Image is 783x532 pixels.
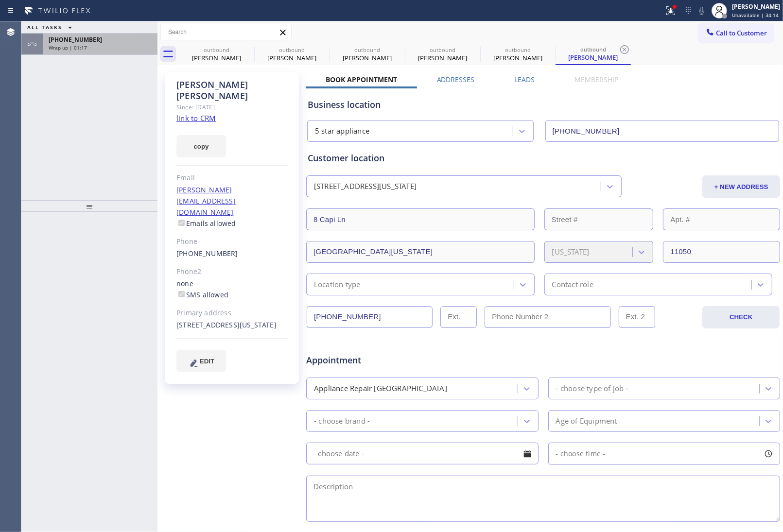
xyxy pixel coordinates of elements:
[544,208,654,230] input: Street #
[180,43,253,65] div: Jon Tomaso
[331,53,404,62] div: [PERSON_NAME]
[308,98,779,111] div: Business location
[27,24,62,31] span: ALL TASKS
[406,43,479,65] div: Irena Chang
[306,354,463,367] span: Appointment
[619,306,655,328] input: Ext. 2
[732,2,780,11] div: [PERSON_NAME]
[314,383,447,394] div: Appliance Repair [GEOGRAPHIC_DATA]
[176,135,226,157] button: copy
[557,43,630,64] div: Irena Chang
[514,75,535,84] label: Leads
[176,113,216,123] a: link to CRM
[176,290,228,299] label: SMS allowed
[556,383,628,394] div: - choose type of job -
[306,443,539,464] input: - choose date -
[176,172,288,184] div: Email
[21,21,82,33] button: ALL TASKS
[176,249,238,258] a: [PHONE_NUMBER]
[699,24,773,42] button: Call to Customer
[176,185,236,217] a: [PERSON_NAME][EMAIL_ADDRESS][DOMAIN_NAME]
[557,53,630,62] div: [PERSON_NAME]
[702,175,780,198] button: + NEW ADDRESS
[314,279,361,290] div: Location type
[663,241,780,263] input: ZIP
[255,53,329,62] div: [PERSON_NAME]
[176,102,288,113] div: Since: [DATE]
[306,208,535,230] input: Address
[695,4,709,17] button: Mute
[481,46,555,53] div: outbound
[176,350,226,372] button: EDIT
[331,46,404,53] div: outbound
[315,126,369,137] div: 5 star appliance
[178,291,185,297] input: SMS allowed
[176,278,288,301] div: none
[307,306,433,328] input: Phone Number
[200,358,214,365] span: EDIT
[176,320,288,331] div: [STREET_ADDRESS][US_STATE]
[406,46,479,53] div: outbound
[255,46,329,53] div: outbound
[732,12,779,18] span: Unavailable | 34:14
[702,306,780,328] button: CHECK
[308,152,779,165] div: Customer location
[716,29,767,37] span: Call to Customer
[663,208,780,230] input: Apt. #
[481,43,555,65] div: Irena Chang
[176,79,288,102] div: [PERSON_NAME] [PERSON_NAME]
[326,75,397,84] label: Book Appointment
[552,279,593,290] div: Contact role
[176,308,288,319] div: Primary address
[406,53,479,62] div: [PERSON_NAME]
[574,75,618,84] label: Membership
[314,415,370,427] div: - choose brand -
[556,415,617,427] div: Age of Equipment
[178,220,185,226] input: Emails allowed
[556,449,606,458] span: - choose time -
[180,46,253,53] div: outbound
[557,46,630,53] div: outbound
[49,44,87,51] span: Wrap up | 01:17
[176,236,288,247] div: Phone
[440,306,477,328] input: Ext.
[437,75,475,84] label: Addresses
[255,43,329,65] div: Jon Tomaso
[306,241,535,263] input: City
[180,53,253,62] div: [PERSON_NAME]
[49,35,102,44] span: [PHONE_NUMBER]
[331,43,404,65] div: Irena Chang
[481,53,555,62] div: [PERSON_NAME]
[161,24,291,40] input: Search
[545,120,780,142] input: Phone Number
[176,266,288,277] div: Phone2
[314,181,417,192] div: [STREET_ADDRESS][US_STATE]
[176,219,236,228] label: Emails allowed
[485,306,610,328] input: Phone Number 2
